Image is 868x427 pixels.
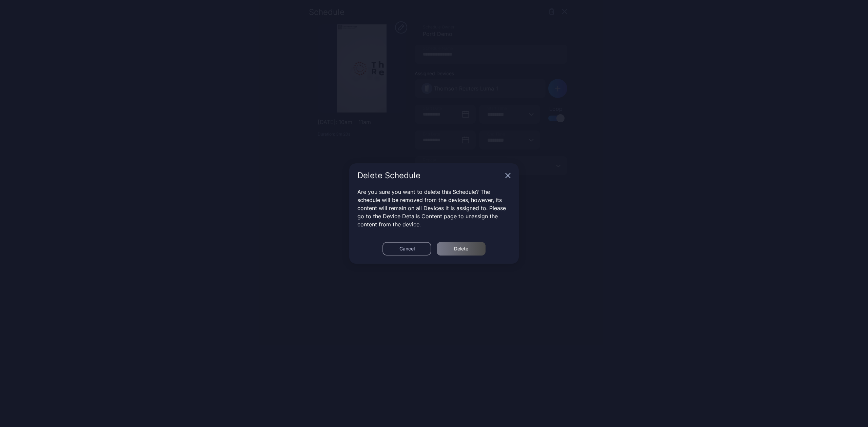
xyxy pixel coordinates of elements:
[454,246,468,251] div: Delete
[399,246,415,251] div: Cancel
[357,171,502,180] div: Delete Schedule
[382,242,431,256] button: Cancel
[437,242,486,256] button: Delete
[357,188,511,228] p: Are you sure you want to delete this Schedule? The schedule will be removed from the devices, how...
